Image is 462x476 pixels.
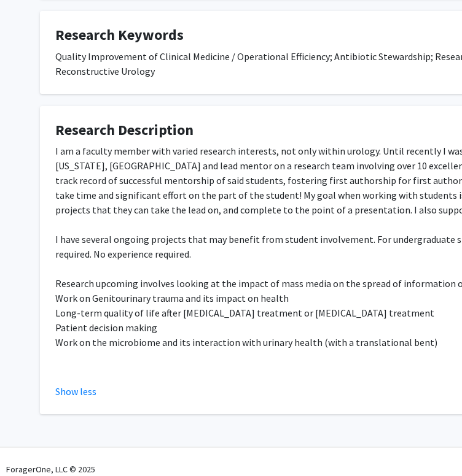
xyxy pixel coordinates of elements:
[9,421,52,467] iframe: Chat
[55,384,96,399] button: Show less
